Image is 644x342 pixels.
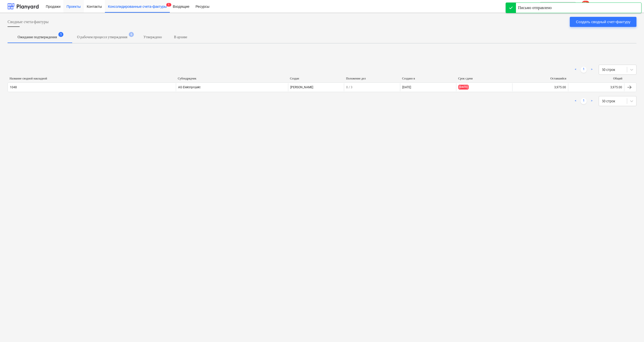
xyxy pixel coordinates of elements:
div: Общий [570,77,622,80]
span: 1 [166,3,171,7]
div: Создать сводный счет-фактуру [576,19,630,25]
a: Previous page [573,98,579,104]
div: Оставшийся [514,77,566,80]
span: 0 / 3 [346,85,352,89]
div: AG Elektriprojekt [176,83,288,91]
div: [DATE] [402,85,411,89]
a: Next page [589,67,595,73]
a: Page 1 is your current page [581,98,587,104]
a: Previous page [573,67,579,73]
span: Сводные счета-фактуры [8,19,49,25]
div: Название сводной накладной [10,77,174,80]
span: 6 [129,32,134,37]
a: Page 1 is your current page [581,67,587,73]
div: 3,975.00 [554,85,566,89]
div: Создано в [402,77,454,80]
p: О рабочем процессе утверждения [77,34,127,40]
div: [PERSON_NAME] [288,83,344,91]
span: [DATE] [458,85,469,90]
div: 3,975.00 [610,85,622,89]
p: В архиве [174,34,187,40]
div: 1048 [10,85,17,89]
a: Next page [589,98,595,104]
div: Создан [290,77,342,80]
div: Письмо отправлено [518,5,552,11]
button: Создать сводный счет-фактуру [570,17,636,27]
div: Срок сдачи [458,77,510,80]
div: Субподрядчик [178,77,286,80]
div: Положение дел [346,77,398,80]
span: 1 [58,32,63,37]
p: Утверждено [143,34,162,40]
p: Ожидание подтверждения [18,34,57,40]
